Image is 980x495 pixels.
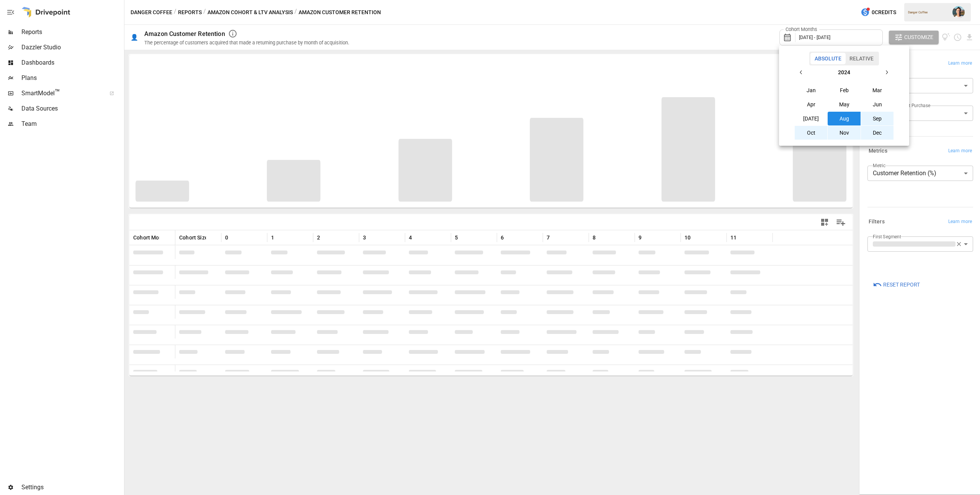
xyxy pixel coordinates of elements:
[810,53,846,64] button: Absolute
[861,112,894,125] button: Sep
[861,98,894,111] button: Jun
[861,126,894,140] button: Dec
[861,83,894,97] button: Mar
[795,126,828,140] button: Oct
[828,126,861,140] button: Nov
[828,83,861,97] button: Feb
[795,98,828,111] button: Apr
[828,98,861,111] button: May
[828,112,861,125] button: Aug
[845,53,878,64] button: Relative
[795,112,828,125] button: [DATE]
[808,65,880,79] button: 2024
[795,83,828,97] button: Jan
